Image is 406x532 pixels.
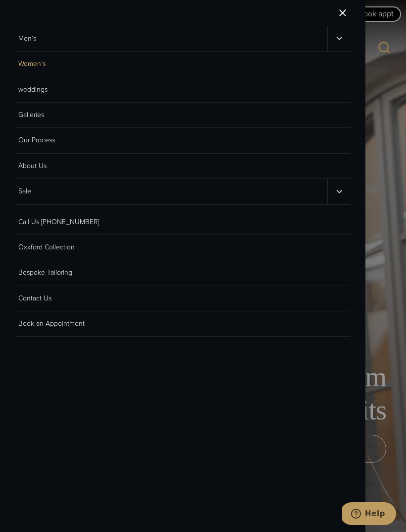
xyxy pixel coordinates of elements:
[327,179,351,204] button: Sale sub menu toggle
[15,26,351,205] nav: Primary Mobile Navigation
[15,77,351,103] a: weddings
[15,210,351,235] a: Call Us [PHONE_NUMBER]
[342,502,396,527] iframe: Opens a widget where you can chat to one of our agents
[15,235,351,260] a: Oxxford Collection
[15,286,351,311] a: Contact Us
[15,26,327,51] a: Men’s
[327,26,351,51] button: Men’s sub menu toggle
[15,128,351,153] a: Our Process
[15,103,351,128] a: Galleries
[15,52,351,77] a: Women’s
[15,179,327,204] a: Sale
[15,210,351,337] nav: Secondary Mobile Navigation
[15,311,351,337] a: Book an Appointment
[15,154,351,179] a: About Us
[15,260,351,286] a: Bespoke Tailoring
